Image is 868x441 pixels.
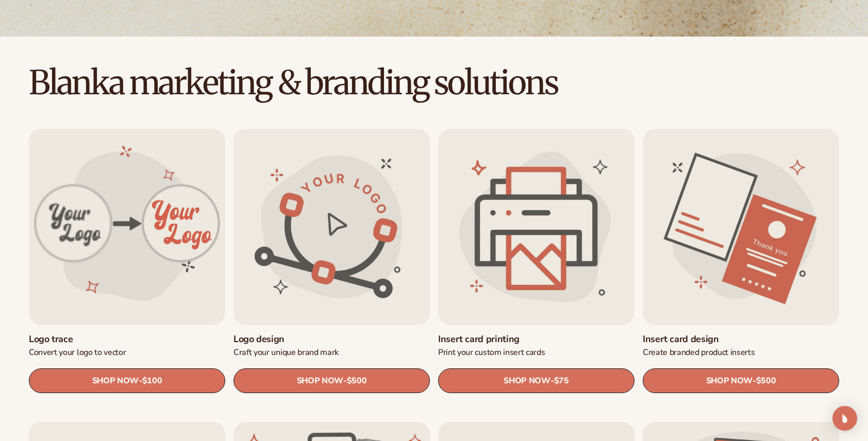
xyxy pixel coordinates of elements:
span: SHOP NOW [504,376,550,386]
a: SHOP NOW- $500 [233,368,430,393]
a: Logo trace [29,333,225,345]
a: SHOP NOW- $75 [438,368,635,393]
span: $100 [142,376,162,386]
span: $500 [347,376,367,386]
a: Insert card design [643,333,839,345]
a: Logo design [233,333,430,345]
span: SHOP NOW [92,376,139,386]
a: SHOP NOW- $100 [29,368,225,393]
a: Insert card printing [438,333,635,345]
a: SHOP NOW- $500 [643,368,839,393]
span: SHOP NOW [706,376,753,386]
span: SHOP NOW [297,376,343,386]
span: $75 [554,376,569,386]
span: $500 [756,376,776,386]
div: Open Intercom Messenger [832,406,857,431]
